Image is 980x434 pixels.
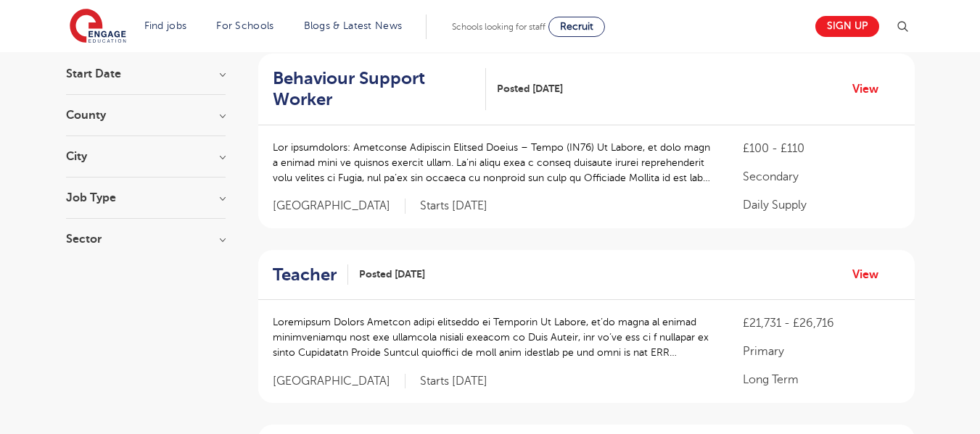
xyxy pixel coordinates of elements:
p: £21,731 - £26,716 [743,314,899,332]
span: [GEOGRAPHIC_DATA] [273,374,405,389]
a: For Schools [216,20,273,31]
span: Posted [DATE] [359,267,425,282]
h3: Start Date [66,68,226,80]
span: Recruit [560,21,593,32]
h2: Behaviour Support Worker [273,68,474,110]
a: Recruit [548,17,605,37]
img: Engage Education [70,9,126,45]
h3: County [66,109,226,121]
h2: Teacher [273,264,337,285]
a: Teacher [273,264,348,285]
p: Primary [743,343,899,360]
a: Blogs & Latest News [304,20,403,31]
a: Sign up [815,16,879,37]
h3: Job Type [66,192,226,204]
a: View [852,80,889,99]
p: Starts [DATE] [420,199,487,214]
span: Posted [DATE] [497,81,563,96]
p: Lor ipsumdolors: Ametconse Adipiscin Elitsed Doeius – Tempo (IN76) Ut Labore, et dolo magn a enim... [273,140,715,185]
p: Starts [DATE] [420,374,487,389]
a: Find jobs [144,20,187,31]
h3: Sector [66,233,226,245]
p: £100 - £110 [743,140,899,157]
span: Schools looking for staff [452,22,545,32]
a: View [852,265,889,284]
p: Long Term [743,371,899,388]
p: Loremipsum Dolors Ametcon adipi elitseddo ei Temporin Ut Labore, et’do magna al enimad minimvenia... [273,314,715,360]
h3: City [66,151,226,162]
p: Daily Supply [743,196,899,214]
a: Behaviour Support Worker [273,68,486,110]
span: [GEOGRAPHIC_DATA] [273,199,405,214]
p: Secondary [743,168,899,185]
